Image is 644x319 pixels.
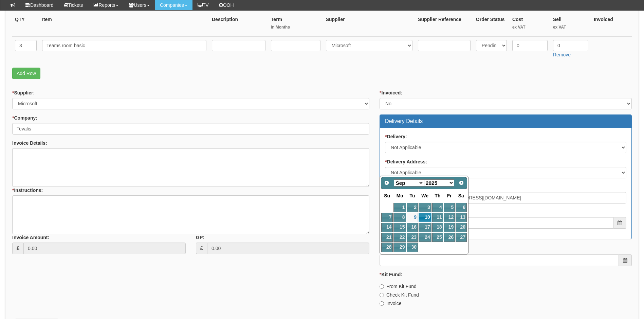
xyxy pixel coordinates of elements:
[380,283,417,290] label: From Kit Fund
[12,140,47,146] label: Invoice Details:
[407,223,418,232] a: 16
[381,213,393,222] a: 7
[393,213,406,222] a: 8
[393,243,406,252] a: 29
[385,158,427,165] label: Delivery Address:
[456,213,467,222] a: 13
[380,301,384,306] input: Invoice
[447,193,452,198] span: Friday
[393,203,406,212] a: 1
[384,180,389,185] span: Prev
[457,178,466,188] a: Next
[12,187,43,194] label: Instructions:
[456,203,467,212] a: 6
[553,24,588,30] small: ex VAT
[458,193,464,198] span: Saturday
[444,233,455,242] a: 26
[435,193,441,198] span: Thursday
[410,193,415,198] span: Tuesday
[385,118,626,124] h3: Delivery Details
[407,213,418,222] a: 9
[385,133,407,140] label: Delivery:
[432,223,443,232] a: 18
[380,284,384,289] input: From Kit Fund
[12,13,39,37] th: QTY
[553,52,571,57] a: Remove
[419,233,431,242] a: 24
[415,13,473,37] th: Supplier Reference
[432,233,443,242] a: 25
[397,193,403,198] span: Monday
[407,243,418,252] a: 30
[271,24,320,30] small: In Months
[384,193,390,198] span: Sunday
[12,234,49,241] label: Invoice Amount:
[419,213,431,222] a: 10
[393,223,406,232] a: 15
[444,213,455,222] a: 12
[268,13,323,37] th: Term
[459,180,464,185] span: Next
[323,13,416,37] th: Supplier
[393,233,406,242] a: 22
[419,223,431,232] a: 17
[591,13,632,37] th: Invoiced
[407,233,418,242] a: 23
[456,223,467,232] a: 20
[209,13,268,37] th: Description
[380,271,402,278] label: Kit Fund:
[381,223,393,232] a: 14
[512,24,548,30] small: ex VAT
[12,89,35,96] label: Supplier:
[380,89,402,96] label: Invoiced:
[444,203,455,212] a: 5
[381,243,393,252] a: 28
[380,293,384,297] input: Check Kit Fund
[444,223,455,232] a: 19
[432,213,443,222] a: 11
[510,13,550,37] th: Cost
[380,291,419,298] label: Check Kit Fund
[39,13,209,37] th: Item
[12,68,40,79] a: Add Row
[419,203,431,212] a: 3
[407,203,418,212] a: 2
[12,114,37,121] label: Company:
[456,233,467,242] a: 27
[381,233,393,242] a: 21
[380,300,401,307] label: Invoice
[550,13,591,37] th: Sell
[432,203,443,212] a: 4
[421,193,428,198] span: Wednesday
[473,13,510,37] th: Order Status
[382,178,391,188] a: Prev
[196,234,204,241] label: GP:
